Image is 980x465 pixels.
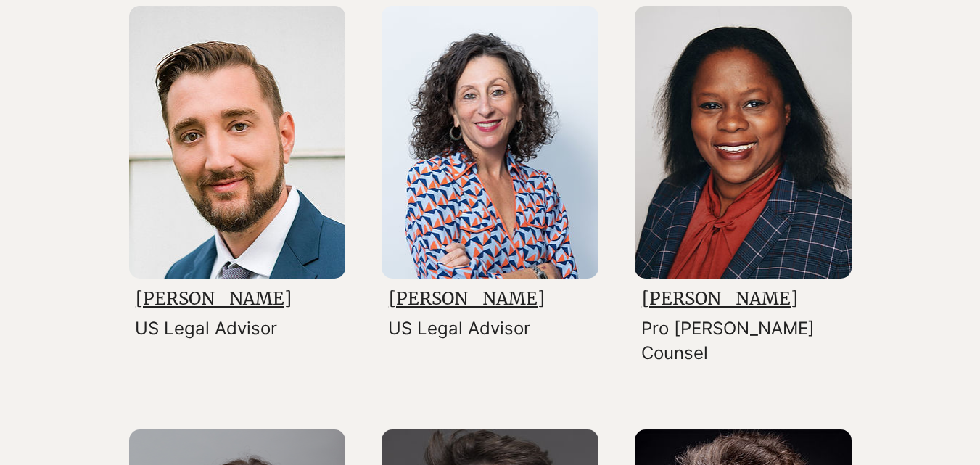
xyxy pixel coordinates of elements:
[388,316,583,341] p: US Legal Advisor
[136,287,292,310] a: [PERSON_NAME]
[389,287,545,310] a: [PERSON_NAME]
[135,316,330,341] p: US Legal Advisor
[641,316,836,365] p: Pro [PERSON_NAME] Counsel
[642,287,798,310] a: [PERSON_NAME]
